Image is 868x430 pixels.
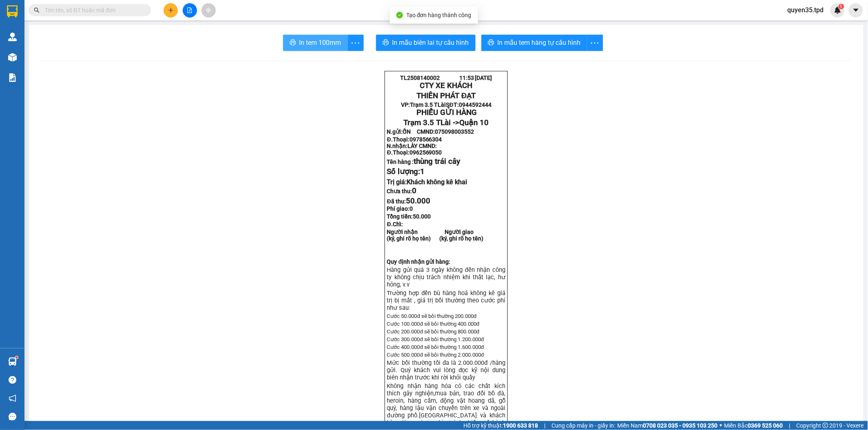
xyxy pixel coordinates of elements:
span: 1 [421,167,425,176]
span: [DATE] [475,75,492,81]
img: icon-new-feature [834,7,841,14]
img: warehouse-icon [8,53,17,62]
span: Cước 300.000đ sẽ bồi thường 1.200.000đ [387,336,484,342]
div: HUỆ [7,26,61,36]
div: Trạm 3.5 TLài [7,7,61,26]
span: Mức bồi thường tối đa là 2.000.000đ /hàng gửi. Quý khách vui lòng đọc kỹ nội dung biên nhận trước... [387,359,505,381]
span: PHIẾU GỬI HÀNG [416,108,477,117]
span: | [545,421,546,430]
img: warehouse-icon [8,357,17,366]
span: ⚪️ [720,424,722,427]
strong: N.gửi: [387,128,474,135]
span: search [34,7,40,13]
input: Tìm tên, số ĐT hoặc mã đơn [45,6,141,15]
span: 11:53 [459,75,474,81]
span: In mẫu tem hàng tự cấu hình [498,37,581,48]
span: printer [488,39,494,47]
span: ỐN CMND: [403,128,474,135]
button: plus [164,3,178,18]
span: Cước 50.000đ sẽ bồi thường 200.000đ [387,313,477,319]
span: Trạm 3.5 TLài -> [403,118,489,127]
strong: CTY XE KHÁCH [420,81,472,90]
button: aim [201,3,216,18]
span: 0978566304 [410,136,442,143]
strong: (ký, ghi rõ họ tên) (ký, ghi rõ họ tên) [387,235,484,242]
span: Miền Nam [618,421,718,430]
span: thùng trái cây [414,157,461,166]
span: Số lượng: [387,167,425,176]
strong: Chưa thu: [387,188,417,194]
span: Cước 500.000đ sẽ bồi thường 2.000.000đ [387,352,484,358]
strong: Đ.Thoại: [387,136,442,143]
span: aim [206,7,211,13]
strong: 0369 525 060 [748,422,783,429]
strong: THIÊN PHÁT ĐẠT [416,91,476,100]
strong: Người nhận Người giao [387,229,474,235]
span: Cước 100.000đ sẽ bồi thường 400.000đ [387,321,480,327]
strong: 1900 633 818 [503,422,538,429]
img: logo-vxr [7,5,18,18]
span: In tem 100mm [299,37,341,48]
span: 0 [412,186,417,195]
button: file-add [183,3,197,18]
strong: Đ.Thoại: [387,149,442,156]
span: Trị giá: [387,178,467,186]
button: caret-down [849,3,863,18]
span: 1 [840,4,843,9]
span: question-circle [9,376,16,384]
span: check-circle [396,12,403,18]
span: notification [9,395,16,402]
span: Hàng gửi quá 3 ngày không đến nhận công ty không chịu trách nhiệm khi thất lạc, hư hỏn... [387,266,505,288]
span: Cước 400.000đ sẽ bồi thường 1.600.000đ [387,344,484,350]
span: printer [383,39,389,47]
span: Gửi: [7,8,20,16]
span: more [348,38,363,48]
img: solution-icon [8,73,17,82]
span: Trạm 3.5 TLài [410,101,446,108]
span: Khách không kê khai [407,178,467,186]
strong: VP: SĐT: [401,101,492,108]
button: more [348,35,364,51]
span: Trường hợp đền bù hàng hoá không kê giá trị bị mất , giá trị bồi thường theo cước phí như sau: [387,289,505,311]
button: printerIn mẫu tem hàng tự cấu hình [481,35,587,51]
span: file-add [187,7,193,13]
span: Tạo đơn hàng thành công [406,12,472,18]
strong: Đã thu: [387,198,430,205]
span: 0962569050 [410,149,442,156]
div: SỈN [66,26,117,36]
button: printerIn mẫu biên lai tự cấu hình [376,35,476,51]
span: Đ.Chỉ: [387,221,403,227]
span: In mẫu biên lai tự cấu hình [392,37,469,48]
span: Cung cấp máy in - giấy in: [552,421,616,430]
sup: 1 [15,356,18,359]
sup: 1 [839,4,844,9]
span: Hỗ trợ kỹ thuật: [463,421,538,430]
span: more [587,38,603,48]
span: | [789,421,790,430]
span: caret-down [852,7,860,14]
span: copyright [823,423,828,428]
span: TL2508140002 [400,75,440,81]
span: Quận 10 [459,118,489,127]
strong: 0708 023 035 - 0935 103 250 [643,422,718,429]
strong: Tên hàng : [387,159,461,165]
strong: Phí giao: [387,205,413,212]
button: printerIn tem 100mm [283,35,348,51]
span: plus [168,7,174,13]
button: more [587,35,603,51]
div: 87068013977 [7,48,61,57]
img: warehouse-icon [8,33,17,41]
span: LÀY CMND: [408,143,437,149]
span: quyen35.tpd [781,5,830,15]
span: 0 [410,205,413,212]
span: 0944592444 [459,101,492,108]
span: 075098003552 [435,128,474,135]
span: 50.000 [406,196,430,205]
span: Miền Bắc [724,421,783,430]
strong: N.nhận: [387,143,437,149]
span: printer [290,39,296,47]
div: Quận 10 [66,7,117,26]
span: Nhận: [66,8,86,16]
span: Cước 200.000đ sẽ bồi thường 800.000đ [387,329,480,335]
span: 50.000 [413,213,431,220]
